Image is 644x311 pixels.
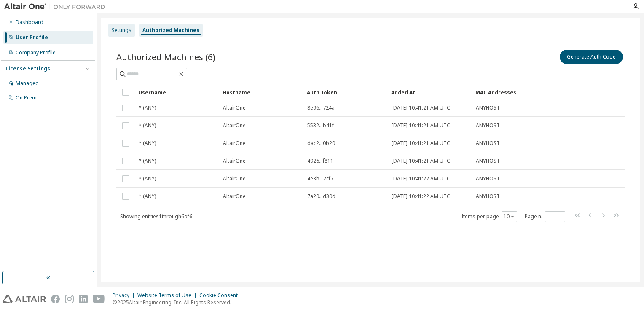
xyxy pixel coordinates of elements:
img: youtube.svg [93,295,105,303]
div: MAC Addresses [475,86,536,99]
button: 10 [504,213,515,220]
span: 5532...b41f [307,122,334,129]
span: [DATE] 10:41:21 AM UTC [392,158,450,164]
span: Showing entries 1 through 6 of 6 [120,213,192,220]
img: linkedin.svg [79,295,88,303]
span: [DATE] 10:41:21 AM UTC [392,105,450,111]
span: * (ANY) [139,105,156,111]
img: instagram.svg [65,295,74,303]
span: ANYHOST [476,105,500,111]
span: 4e3b...2cf7 [307,175,333,182]
span: Authorized Machines (6) [116,51,215,63]
span: dac2...0b20 [307,140,335,147]
span: ANYHOST [476,193,500,200]
div: On Prem [16,94,37,101]
span: * (ANY) [139,122,156,129]
div: Website Terms of Use [137,292,199,299]
span: ANYHOST [476,140,500,147]
img: facebook.svg [51,295,60,303]
div: License Settings [5,65,50,72]
div: Username [138,86,216,99]
span: 8e96...724a [307,105,335,111]
span: [DATE] 10:41:22 AM UTC [392,175,450,182]
span: * (ANY) [139,140,156,147]
span: AltairOne [223,158,246,164]
div: Managed [16,80,39,87]
span: AltairOne [223,175,246,182]
span: AltairOne [223,140,246,147]
span: ANYHOST [476,122,500,129]
span: [DATE] 10:41:22 AM UTC [392,193,450,200]
p: © 2025 Altair Engineering, Inc. All Rights Reserved. [113,299,243,306]
div: Settings [112,27,131,34]
div: Auth Token [307,86,384,99]
img: Altair One [4,3,110,11]
span: Page n. [525,211,565,222]
span: 4926...f811 [307,158,333,164]
span: [DATE] 10:41:21 AM UTC [392,140,450,147]
div: User Profile [16,34,48,41]
span: ANYHOST [476,175,500,182]
span: [DATE] 10:41:21 AM UTC [392,122,450,129]
span: * (ANY) [139,193,156,200]
button: Generate Auth Code [560,50,623,64]
div: Company Profile [16,49,56,56]
span: ANYHOST [476,158,500,164]
div: Added At [391,86,469,99]
span: AltairOne [223,122,246,129]
div: Cookie Consent [199,292,243,299]
span: AltairOne [223,193,246,200]
span: * (ANY) [139,175,156,182]
img: altair_logo.svg [3,295,46,303]
span: AltairOne [223,105,246,111]
span: Items per page [462,211,517,222]
div: Privacy [113,292,137,299]
span: * (ANY) [139,158,156,164]
div: Hostname [223,86,300,99]
div: Authorized Machines [142,27,199,34]
div: Dashboard [16,19,43,26]
span: 7a20...d30d [307,193,335,200]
